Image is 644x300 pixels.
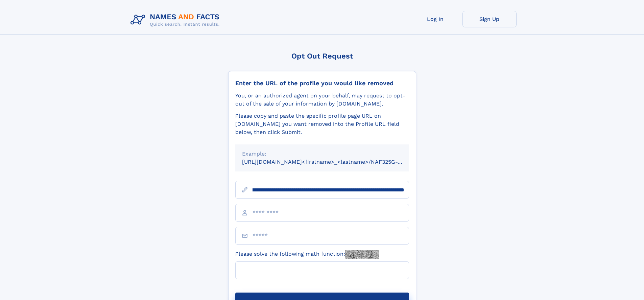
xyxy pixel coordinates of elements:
[242,150,402,158] div: Example:
[408,11,462,27] a: Log In
[462,11,517,27] a: Sign Up
[235,250,379,259] label: Please solve the following math function:
[235,92,409,108] div: You, or an authorized agent on your behalf, may request to opt-out of the sale of your informatio...
[242,159,422,165] small: [URL][DOMAIN_NAME]<firstname>_<lastname>/NAF325G-xxxxxxxx
[228,52,416,60] div: Opt Out Request
[128,11,225,29] img: Logo Names and Facts
[235,112,409,136] div: Please copy and paste the specific profile page URL on [DOMAIN_NAME] you want removed into the Pr...
[235,79,409,87] div: Enter the URL of the profile you would like removed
